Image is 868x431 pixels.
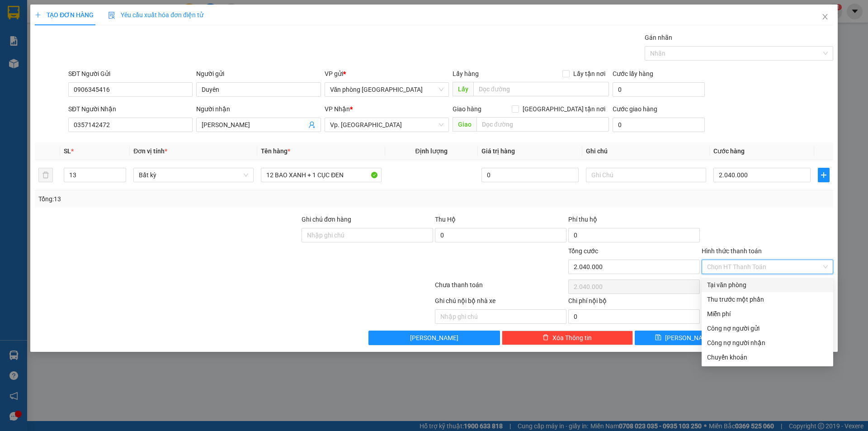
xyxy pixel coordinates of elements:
[325,69,449,79] div: VP gửi
[645,34,672,41] label: Gán nhãn
[707,323,828,333] div: Công nợ người gửi
[196,104,321,114] div: Người nhận
[552,333,592,343] span: Xóa Thông tin
[435,216,456,223] span: Thu Hộ
[702,321,833,336] div: Cước gửi hàng sẽ được ghi vào công nợ của người gửi
[139,168,248,182] span: Bất kỳ
[707,352,828,362] div: Chuyển khoản
[502,331,633,345] button: deleteXóa Thông tin
[68,69,193,79] div: SĐT Người Gửi
[665,333,713,343] span: [PERSON_NAME]
[707,280,828,290] div: Tại văn phòng
[821,13,829,20] span: close
[368,331,500,345] button: [PERSON_NAME]
[434,280,567,296] div: Chưa thanh toán
[586,168,706,182] input: Ghi Chú
[568,296,700,309] div: Chi phí nội bộ
[542,334,549,341] span: delete
[582,142,710,160] th: Ghi chú
[453,82,473,96] span: Lấy
[481,147,515,155] span: Giá trị hàng
[613,105,657,113] label: Cước giao hàng
[330,118,443,132] span: Vp. Phan Rang
[11,58,50,101] b: An Anh Limousine
[133,147,167,155] span: Đơn vị tính
[415,147,448,155] span: Định lượng
[713,147,745,155] span: Cước hàng
[261,147,290,155] span: Tên hàng
[812,5,838,30] button: Close
[38,194,335,204] div: Tổng: 13
[613,82,705,97] input: Cước lấy hàng
[453,70,479,77] span: Lấy hàng
[476,117,609,132] input: Dọc đường
[570,69,609,79] span: Lấy tận nơi
[108,12,115,19] img: icon
[330,83,443,96] span: Văn phòng Tân Phú
[308,121,316,128] span: user-add
[568,214,700,228] div: Phí thu hộ
[325,105,350,113] span: VP Nhận
[481,168,579,182] input: 0
[473,82,609,96] input: Dọc đường
[38,168,53,182] button: delete
[702,336,833,350] div: Cước gửi hàng sẽ được ghi vào công nợ của người nhận
[519,104,609,114] span: [GEOGRAPHIC_DATA] tận nơi
[818,171,829,179] span: plus
[707,338,828,348] div: Công nợ người nhận
[453,117,476,132] span: Giao
[302,228,433,242] input: Ghi chú đơn hàng
[58,13,87,87] b: Biên nhận gởi hàng hóa
[302,216,351,223] label: Ghi chú đơn hàng
[453,105,481,113] span: Giao hàng
[818,168,830,182] button: plus
[613,118,705,132] input: Cước giao hàng
[435,309,566,324] input: Nhập ghi chú
[613,70,653,77] label: Cước lấy hàng
[64,147,71,155] span: SL
[702,247,762,255] label: Hình thức thanh toán
[435,296,566,309] div: Ghi chú nội bộ nhà xe
[655,334,661,341] span: save
[68,104,193,114] div: SĐT Người Nhận
[108,11,203,19] span: Yêu cầu xuất hóa đơn điện tử
[196,69,321,79] div: Người gửi
[410,333,458,343] span: [PERSON_NAME]
[35,12,41,18] span: plus
[261,168,381,182] input: VD: Bàn, Ghế
[568,247,598,255] span: Tổng cước
[707,309,828,319] div: Miễn phí
[635,331,733,345] button: save[PERSON_NAME]
[35,11,94,19] span: TẠO ĐƠN HÀNG
[707,294,828,304] div: Thu trước một phần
